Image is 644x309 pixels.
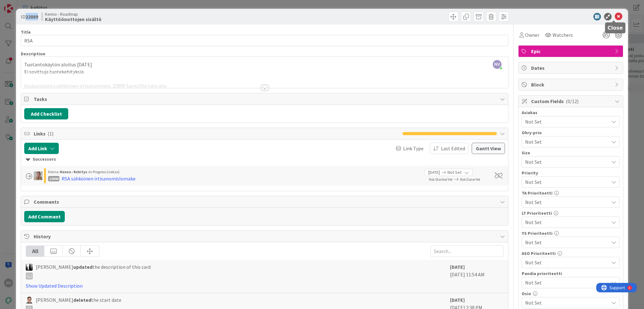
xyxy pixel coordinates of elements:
img: SM [26,297,33,304]
span: Watchers [552,31,573,39]
span: Custom Fields [531,97,612,105]
div: LT Prioriteetti [522,211,620,215]
span: Epic [531,47,612,55]
div: Ohry-prio [522,130,620,135]
img: KV [26,264,33,271]
div: Osio [522,291,620,296]
b: updated [73,264,92,270]
span: Links [34,130,399,137]
b: Käyttöönottojen sisältö [45,17,102,22]
b: deleted [73,297,91,303]
span: Tasks [34,95,497,103]
button: Add Checklist [24,108,68,119]
span: History [34,233,497,240]
span: [PERSON_NAME] the description of this card [36,263,151,279]
span: Not Set [525,218,606,227]
span: Kenno - Roadmap [45,12,102,17]
span: Support [13,1,29,8]
span: ( 0/12 ) [566,98,579,104]
p: Ei sovittuja tuotekehityksiä [24,68,505,75]
div: TA Prioriteetti [522,191,620,195]
span: ( 1 ) [47,130,53,137]
span: Not Set [525,238,606,247]
div: 22890 [48,176,59,181]
span: Not Set [447,169,462,176]
span: Not Set [525,278,606,287]
span: Not Set [525,299,609,306]
p: Tuotantokäytön aloitus [DATE] [24,61,505,68]
button: Last Edited [430,143,469,154]
span: Not Done Yet [460,177,480,182]
div: Priority [522,171,620,175]
div: Successors [26,156,503,163]
span: Comments [34,198,497,206]
span: In Progress (viekas) [89,169,119,174]
span: Not Set [525,178,606,186]
span: Link Type [403,145,424,152]
div: Size [522,151,620,155]
div: RSA sähköinen irtisanomislomake [62,175,136,182]
span: Not Set [525,118,609,125]
span: Last Edited [441,145,465,152]
span: Not Set [525,137,606,146]
span: Not Started Yet [429,177,452,182]
b: 22889 [25,14,38,20]
div: 6 [33,3,34,8]
span: Dates [531,64,612,72]
b: [DATE] [450,264,465,270]
input: Search... [430,246,503,257]
div: ASO Prioriteetti [522,251,620,256]
input: type card name here... [21,35,508,46]
div: [DATE] 11:54 AM [450,263,503,290]
span: ID [21,13,38,20]
span: NV [493,60,502,69]
b: Kenno - Kehitys › [60,169,89,174]
img: SL [34,171,42,180]
div: All [26,246,44,257]
span: Owner [525,31,539,39]
span: Not Set [525,258,606,267]
span: Block [531,81,612,88]
a: Show Updated Description [26,283,83,289]
button: Gantt View [472,143,505,154]
span: Not Set [525,198,606,207]
span: Not Set [525,157,606,166]
button: Add Comment [24,211,65,222]
span: Kenno › [48,169,60,174]
div: YS Prioriteetti [522,231,620,235]
span: Description [21,51,45,57]
span: [DATE] [428,169,440,176]
b: [DATE] [450,297,465,303]
h5: Close [608,25,623,31]
div: Pandia prioriteetti [522,271,620,276]
div: Asiakas [522,110,620,115]
label: Title [21,29,31,35]
button: Add Link [24,143,59,154]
